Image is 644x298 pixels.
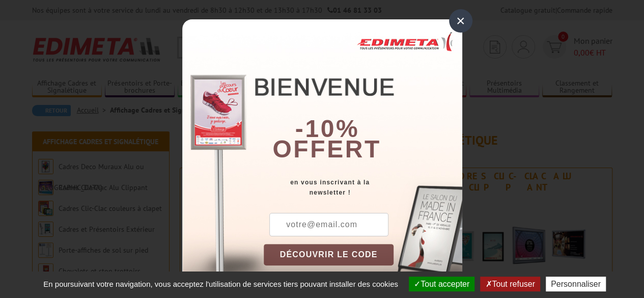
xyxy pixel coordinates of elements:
button: Personnaliser (fenêtre modale) [546,277,606,291]
input: votre@email.com [269,213,388,236]
button: Tout refuser [480,277,540,291]
font: offert [272,136,381,162]
span: En poursuivant votre navigation, vous acceptez l'utilisation de services tiers pouvant installer ... [38,280,403,288]
button: DÉCOUVRIR LE CODE [264,244,394,265]
div: × [449,9,472,33]
button: Tout accepter [409,277,474,291]
b: -10% [295,115,359,142]
div: en vous inscrivant à la newsletter ! [264,177,462,198]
